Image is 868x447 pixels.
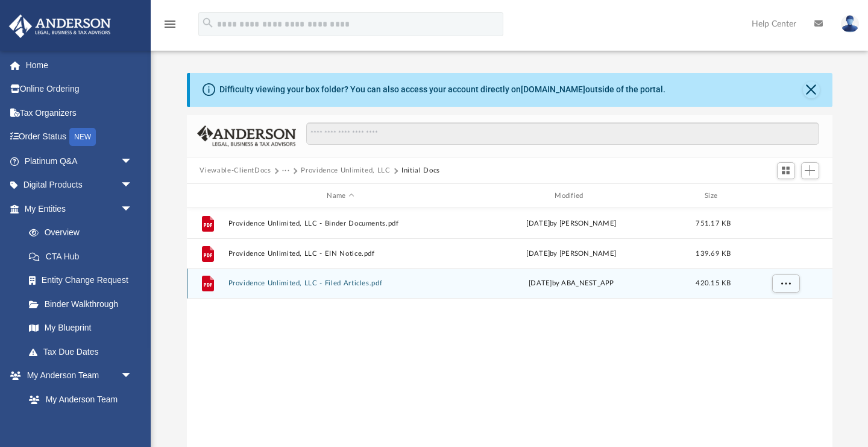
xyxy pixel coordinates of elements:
[17,268,151,293] a: Entity Change Request
[777,162,795,179] button: Switch to Grid View
[8,173,151,197] a: Digital Productsarrow_drop_down
[743,191,827,201] div: id
[227,191,453,201] div: Name
[17,292,151,316] a: Binder Walkthrough
[201,16,215,30] i: search
[401,165,440,176] button: Initial Docs
[8,77,151,101] a: Online Ordering
[8,53,151,77] a: Home
[459,249,684,259] div: [DATE] by [PERSON_NAME]
[8,125,151,150] a: Order StatusNEW
[521,84,585,94] a: [DOMAIN_NAME]
[459,278,684,289] div: [DATE] by ABA_NEST_APP
[17,340,151,364] a: Tax Due Dates
[163,23,177,31] a: menu
[841,15,859,33] img: User Pic
[689,191,737,201] div: Size
[228,280,453,288] button: Providence Unlimited, LLC - Filed Articles.pdf
[696,280,731,287] span: 420.15 KB
[17,244,151,268] a: CTA Hub
[306,122,819,145] input: Search files and folders
[803,81,820,98] button: Close
[163,17,177,31] i: menu
[121,173,145,198] span: arrow_drop_down
[301,165,390,176] button: Providence Unlimited, LLC
[8,364,145,388] a: My Anderson Teamarrow_drop_down
[17,387,139,411] a: My Anderson Team
[5,14,115,38] img: Anderson Advisors Platinum Portal
[121,197,145,221] span: arrow_drop_down
[219,83,665,96] div: Difficulty viewing your box folder? You can also access your account directly on outside of the p...
[801,162,819,179] button: Add
[192,191,222,201] div: id
[17,316,145,340] a: My Blueprint
[228,220,453,227] button: Providence Unlimited, LLC - Binder Documents.pdf
[458,191,684,201] div: Modified
[696,250,731,257] span: 139.69 KB
[696,220,731,227] span: 751.17 KB
[121,364,145,388] span: arrow_drop_down
[772,274,799,293] button: More options
[17,221,151,245] a: Overview
[8,197,151,221] a: My Entitiesarrow_drop_down
[8,101,151,125] a: Tax Organizers
[121,149,145,174] span: arrow_drop_down
[69,128,96,146] div: NEW
[8,149,151,173] a: Platinum Q&Aarrow_drop_down
[459,218,684,229] div: [DATE] by [PERSON_NAME]
[228,250,453,258] button: Providence Unlimited, LLC - EIN Notice.pdf
[282,165,290,176] button: ···
[200,165,271,176] button: Viewable-ClientDocs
